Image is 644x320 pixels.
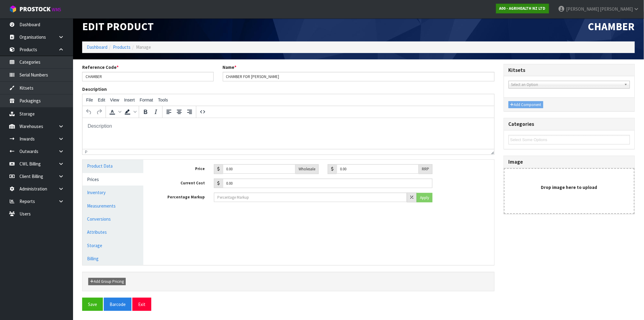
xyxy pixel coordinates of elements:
strong: A00 - AGRIHEALTH NZ LTD [499,6,546,11]
a: Billing [82,252,143,265]
a: A00 - AGRIHEALTH NZ LTD [496,4,549,13]
input: Name [223,72,495,81]
button: Add Group Pricing [88,278,126,285]
button: Source code [198,107,208,117]
button: Save [82,298,103,311]
span: Edit Product [82,20,154,33]
div: p [85,150,87,154]
span: Select an Option [511,81,622,88]
label: Price [152,164,209,172]
button: Exit [132,298,151,311]
label: Name [223,64,237,70]
button: Barcode [104,298,131,311]
span: ProStock [19,5,51,13]
h3: Image [509,159,630,165]
h3: Kitsets [509,67,630,73]
a: Inventory [82,186,143,199]
button: Align center [174,107,184,117]
div: Text color [107,107,122,117]
button: Align left [164,107,174,117]
button: Redo [94,107,104,117]
span: Edit [98,98,105,102]
button: Italic [151,107,161,117]
div: Background color [122,107,138,117]
span: Format [140,98,153,102]
a: Measurements [82,200,143,212]
a: Product Data [82,160,143,172]
button: Bold [140,107,151,117]
label: Reference Code [82,64,119,70]
span: Manage [136,44,151,50]
span: [PERSON_NAME] [600,6,633,12]
label: Description [82,86,107,92]
a: Storage [82,239,143,252]
label: Percentage Markup [152,193,209,200]
span: Tools [158,98,168,102]
button: Apply [417,193,432,202]
span: View [110,98,119,102]
input: Wholesale [223,164,296,174]
button: Undo [84,107,94,117]
a: Products [113,44,131,50]
strong: Drop image here to upload [541,184,597,190]
span: RRP [422,166,429,172]
iframe: Rich Text Area. Press ALT-0 for help. [82,118,494,149]
span: Insert [124,98,135,102]
input: Percentage Markup [214,193,407,202]
a: Dashboard [87,44,107,50]
button: Add Component [509,101,543,108]
button: Align right [184,107,195,117]
span: File [86,98,93,102]
label: Current Cost [152,179,209,186]
input: Reference Code [82,72,214,81]
a: Conversions [82,213,143,225]
h3: Categories [509,121,630,127]
div: Resize [489,149,494,155]
a: Prices [82,173,143,186]
input: RRP [337,164,419,174]
a: Attributes [82,226,143,238]
input: Current Cost [223,179,432,188]
span: Wholesale [299,166,315,172]
small: WMS [52,7,61,12]
span: CHAMBER [588,20,635,33]
span: [PERSON_NAME] [566,6,599,12]
img: cube-alt.png [9,5,17,13]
